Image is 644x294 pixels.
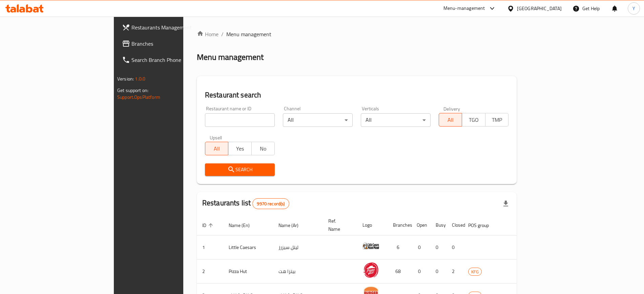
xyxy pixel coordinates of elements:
a: Branches [117,36,221,52]
span: TGO [465,115,482,125]
span: Version: [117,74,134,83]
td: 2 [446,259,463,284]
div: Total records count [252,198,289,209]
span: Get support on: [117,86,148,95]
span: POS group [468,221,498,229]
button: Search [205,163,275,176]
th: Closed [446,215,463,235]
button: No [251,142,275,155]
td: ليتل سيزرز [273,235,323,259]
span: KFG [469,268,481,276]
label: Delivery [443,106,460,111]
button: TGO [462,113,485,127]
nav: breadcrumb [197,30,517,38]
span: Menu management [226,30,271,38]
td: 0 [411,259,430,284]
span: Yes [231,144,249,154]
span: Ref. Name [328,217,349,233]
td: 0 [446,235,463,259]
span: ID [202,221,215,229]
div: Menu-management [443,4,485,13]
span: 1.0.0 [135,74,145,83]
td: 0 [411,235,430,259]
span: Search Branch Phone [131,56,216,64]
th: Branches [388,215,411,235]
span: All [208,144,226,154]
img: Little Caesars [362,238,379,254]
div: [GEOGRAPHIC_DATA] [517,5,562,12]
div: Export file [498,196,514,212]
span: Y [632,5,635,12]
button: Yes [228,142,251,155]
th: Busy [430,215,446,235]
div: All [283,113,353,127]
div: All [361,113,431,127]
a: Support.OpsPlatform [117,93,160,101]
td: Little Caesars [223,235,273,259]
a: Search Branch Phone [117,52,221,68]
a: Restaurants Management [117,19,221,36]
input: Search for restaurant name or ID.. [205,113,275,127]
td: 6 [388,235,411,259]
td: 0 [430,259,446,284]
span: Name (Ar) [278,221,307,229]
span: Search [210,165,269,174]
td: Pizza Hut [223,259,273,284]
li: / [221,30,224,38]
button: All [439,113,462,127]
th: Logo [357,215,388,235]
td: 68 [388,259,411,284]
h2: Restaurant search [205,90,508,100]
h2: Restaurants list [202,198,289,209]
button: All [205,142,228,155]
span: Restaurants Management [131,23,216,31]
span: TMP [488,115,506,125]
span: All [442,115,459,125]
td: بيتزا هت [273,259,323,284]
span: No [254,144,272,154]
button: TMP [485,113,508,127]
span: Name (En) [229,221,258,229]
img: Pizza Hut [362,262,379,278]
span: 9970 record(s) [253,201,289,207]
td: 0 [430,235,446,259]
span: Branches [131,40,216,48]
th: Open [411,215,430,235]
h2: Menu management [197,52,264,63]
label: Upsell [210,135,222,140]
